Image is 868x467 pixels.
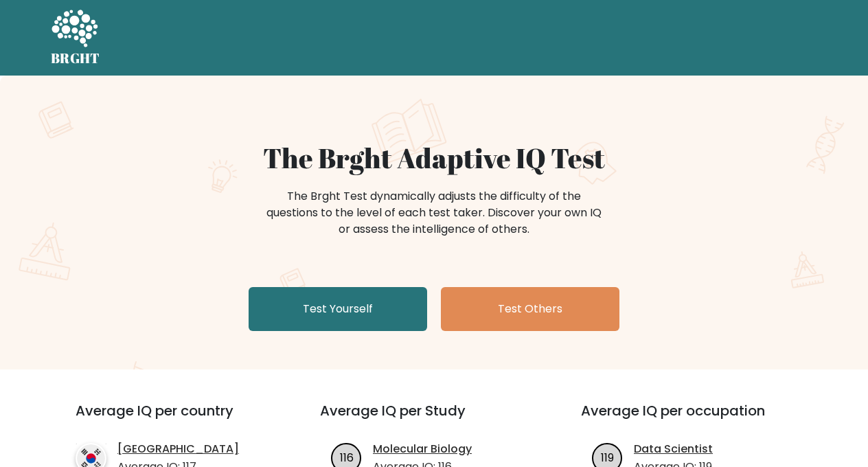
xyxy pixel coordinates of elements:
a: BRGHT [51,5,100,70]
h1: The Brght Adaptive IQ Test [99,141,769,174]
a: Test Yourself [249,287,427,331]
text: 116 [340,449,354,465]
div: The Brght Test dynamically adjusts the difficulty of the questions to the level of each test take... [262,188,606,238]
a: Test Others [441,287,619,331]
h3: Average IQ per country [76,402,271,435]
text: 119 [601,449,614,465]
h3: Average IQ per occupation [581,402,809,435]
a: Data Scientist [634,441,713,457]
h5: BRGHT [51,50,100,67]
h3: Average IQ per Study [320,402,548,435]
a: Molecular Biology [373,441,472,457]
a: [GEOGRAPHIC_DATA] [117,441,239,457]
